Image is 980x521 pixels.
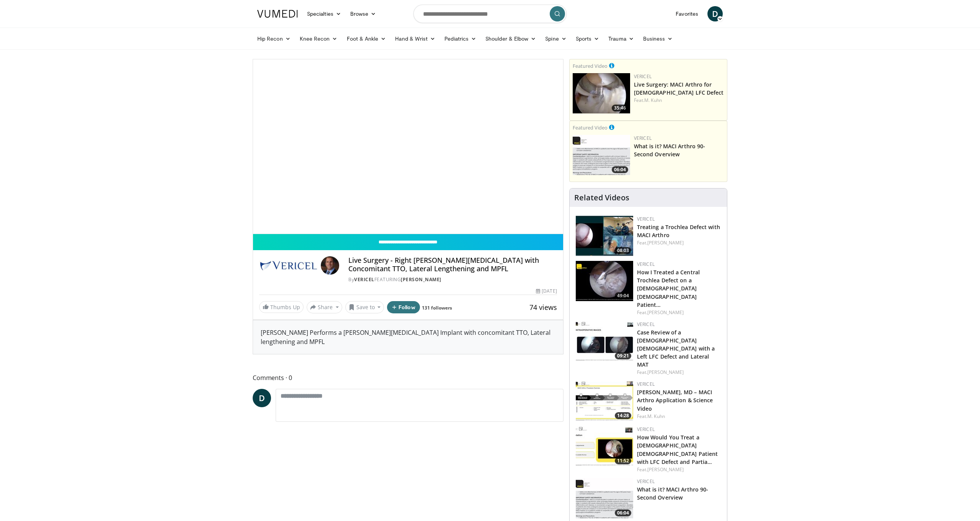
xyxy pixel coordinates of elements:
div: Feat. [637,309,721,316]
img: 2444198d-1b18-4a77-bb67-3e21827492e5.150x105_q85_crop-smart_upscale.jpg [576,381,633,421]
a: Vericel [634,73,652,80]
a: How I Treated a Central Trochlea Defect on a [DEMOGRAPHIC_DATA] [DEMOGRAPHIC_DATA] Patient… [637,269,700,308]
a: Thumbs Up [259,301,304,313]
a: Vericel [637,426,655,433]
img: eb023345-1e2d-4374-a840-ddbc99f8c97c.150x105_q85_crop-smart_upscale.jpg [573,73,630,113]
img: aa6cc8ed-3dbf-4b6a-8d82-4a06f68b6688.150x105_q85_crop-smart_upscale.jpg [573,135,630,175]
span: 06:04 [615,510,631,516]
a: [PERSON_NAME] [647,466,684,473]
a: Vericel [637,321,655,328]
img: 0de30d39-bfe3-4001-9949-87048a0d8692.150x105_q85_crop-smart_upscale.jpg [576,216,633,256]
a: M. Kuhn [647,413,665,419]
a: Favorites [671,6,703,21]
a: Vericel [354,276,374,283]
a: Vericel [637,261,655,267]
a: [PERSON_NAME] [647,309,684,316]
a: What is it? MACI Arthro 90-Second Overview [637,486,709,501]
a: D [707,6,723,21]
a: Trauma [604,31,639,46]
a: 06:04 [576,478,633,518]
span: 08:03 [615,247,631,254]
a: Browse [346,6,381,21]
img: VuMedi Logo [257,10,298,18]
span: 11:52 [615,457,631,464]
a: [PERSON_NAME] [647,369,684,375]
a: [PERSON_NAME] [401,276,441,283]
a: Sports [571,31,604,46]
a: Vericel [637,216,655,222]
a: Spine [541,31,571,46]
img: 5aa0332e-438a-4b19-810c-c6dfa13c7ee4.150x105_q85_crop-smart_upscale.jpg [576,261,633,301]
span: 09:21 [615,352,631,359]
div: Feat. [637,466,721,473]
button: Save to [345,301,384,313]
span: 35:46 [612,105,628,111]
video-js: Video Player [253,59,563,234]
a: [PERSON_NAME], MD – MACI Arthro Application & Science Video [637,388,713,412]
div: [DATE] [536,288,557,295]
small: Featured Video [573,124,608,131]
img: Vericel [259,256,318,275]
span: 74 views [529,303,557,312]
a: 35:46 [573,73,630,113]
a: Hip Recon [253,31,295,46]
a: [PERSON_NAME] [647,239,684,246]
button: Follow [387,301,420,313]
a: 06:04 [573,135,630,175]
img: 7de77933-103b-4dce-a29e-51e92965dfc4.150x105_q85_crop-smart_upscale.jpg [576,321,633,361]
span: 14:28 [615,412,631,419]
a: D [253,389,271,407]
div: Feat. [637,369,721,376]
div: Feat. [637,239,721,246]
a: Knee Recon [295,31,342,46]
a: Live Surgery: MACI Arthro for [DEMOGRAPHIC_DATA] LFC Defect [634,81,724,96]
div: Feat. [637,413,721,420]
a: Vericel [637,381,655,387]
div: By FEATURING [348,276,557,283]
img: aa6cc8ed-3dbf-4b6a-8d82-4a06f68b6688.150x105_q85_crop-smart_upscale.jpg [576,478,633,518]
a: Hand & Wrist [390,31,440,46]
a: Specialties [302,6,346,21]
a: 131 followers [422,305,452,311]
a: What is it? MACI Arthro 90-Second Overview [634,143,706,158]
a: How Would You Treat a [DEMOGRAPHIC_DATA] [DEMOGRAPHIC_DATA] Patient with LFC Defect and Partia… [637,434,718,465]
a: Vericel [637,478,655,485]
small: Featured Video [573,62,608,69]
a: Vericel [634,135,652,141]
button: Share [307,301,342,313]
a: Pediatrics [440,31,481,46]
a: 49:04 [576,261,633,301]
a: 08:03 [576,216,633,256]
input: Search topics, interventions [413,5,567,23]
a: Foot & Ankle [342,31,391,46]
a: 11:52 [576,426,633,466]
span: Comments 0 [253,373,563,383]
span: 06:04 [612,166,628,173]
img: 62f325f7-467e-4e39-9fa8-a2cb7d050ecd.150x105_q85_crop-smart_upscale.jpg [576,426,633,466]
a: M. Kuhn [644,97,662,103]
div: Feat. [634,97,724,104]
h4: Related Videos [574,193,629,202]
span: 49:04 [615,292,631,299]
div: [PERSON_NAME] Performs a [PERSON_NAME][MEDICAL_DATA] Implant with concomitant TTO, Lateral length... [253,320,563,354]
a: Shoulder & Elbow [481,31,541,46]
a: Treating a Trochlea Defect with MACI Arthro [637,223,720,239]
a: 14:28 [576,381,633,421]
img: Avatar [321,256,339,275]
h4: Live Surgery - Right [PERSON_NAME][MEDICAL_DATA] with Concomitant TTO, Lateral Lengthening and MPFL [348,256,557,273]
a: Case Review of a [DEMOGRAPHIC_DATA] [DEMOGRAPHIC_DATA] with a Left LFC Defect and Lateral MAT [637,329,715,368]
a: Business [639,31,678,46]
a: 09:21 [576,321,633,361]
